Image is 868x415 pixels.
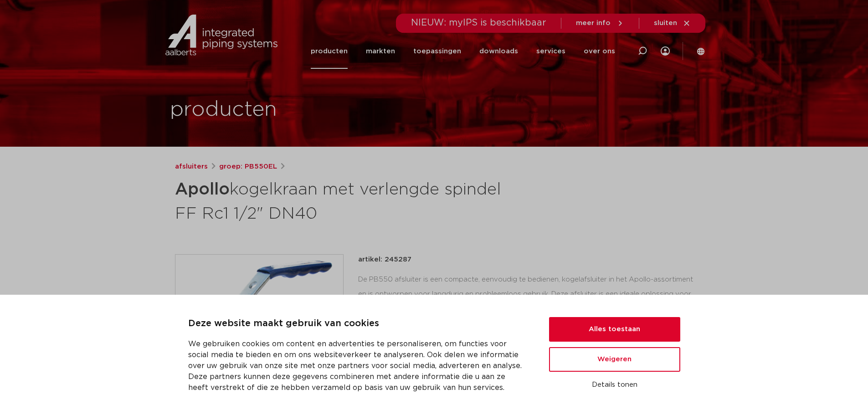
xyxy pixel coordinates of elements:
span: meer info [576,20,611,26]
span: sluiten [654,20,677,26]
p: artikel: 245287 [358,254,411,265]
h1: producten [170,95,277,124]
a: toepassingen [413,34,461,69]
button: Alles toestaan [549,317,680,342]
nav: Menu [311,34,615,69]
p: Deze website maakt gebruik van cookies [188,317,527,331]
h1: kogelkraan met verlengde spindel FF Rc1 1/2" DN40 [175,176,517,225]
button: Details tonen [549,377,680,393]
button: Weigeren [549,347,680,372]
strong: Apollo [175,181,230,198]
a: services [536,34,565,69]
p: We gebruiken cookies om content en advertenties te personaliseren, om functies voor social media ... [188,338,527,393]
a: meer info [576,19,624,27]
a: producten [311,34,348,69]
a: afsluiters [175,161,208,172]
a: over ons [584,34,615,69]
a: groep: PB550EL [219,161,277,172]
a: sluiten [654,19,691,27]
span: NIEUW: myIPS is beschikbaar [411,18,546,27]
a: markten [366,34,395,69]
div: De PB550 afsluiter is een compacte, eenvoudig te bedienen, kogelafsluiter in het Apollo-assortime... [358,272,693,364]
a: downloads [479,34,518,69]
